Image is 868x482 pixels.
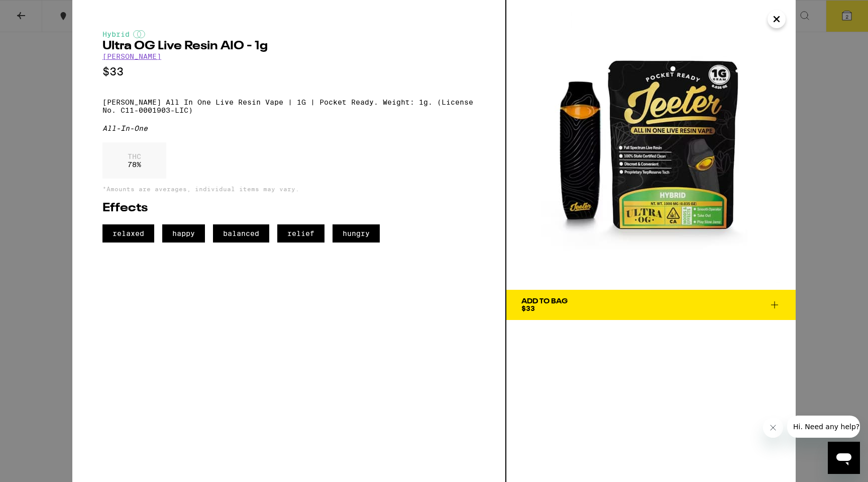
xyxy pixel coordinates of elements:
[162,224,205,243] span: happy
[521,298,568,305] div: Add To Bag
[787,416,860,438] iframe: Message from company
[333,224,380,243] span: hungry
[828,442,860,474] iframe: Button to launch messaging window
[213,224,269,243] span: balanced
[102,98,475,114] p: [PERSON_NAME] All In One Live Resin Vape | 1G | Pocket Ready. Weight: 1g. (License No. C11-000190...
[277,224,324,243] span: relief
[102,40,475,52] h2: Ultra OG Live Resin AIO - 1g
[768,10,786,28] button: Close
[128,152,141,160] p: THC
[102,202,475,214] h2: Effects
[102,186,475,192] p: *Amounts are averages, individual items may vary.
[763,418,783,438] iframe: Close message
[102,124,475,132] div: All-In-One
[102,65,475,78] p: $33
[102,224,154,243] span: relaxed
[506,290,796,320] button: Add To Bag$33
[102,142,166,179] div: 78 %
[133,30,145,38] img: hybridColor.svg
[102,30,475,38] div: Hybrid
[521,304,535,312] span: $33
[102,52,161,60] a: [PERSON_NAME]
